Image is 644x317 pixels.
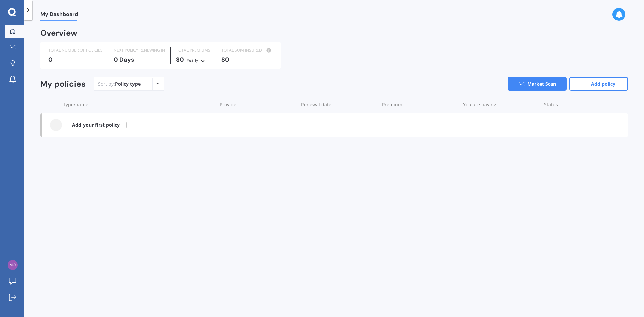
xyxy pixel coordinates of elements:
div: TOTAL SUM INSURED [221,47,273,54]
div: Provider [220,101,296,108]
div: My policies [40,79,86,89]
div: TOTAL PREMIUMS [176,47,210,54]
a: Add your first policy [42,113,628,137]
div: Overview [40,30,77,36]
b: Add your first policy [72,122,120,128]
div: Type/name [63,101,214,108]
div: $0 [176,56,210,64]
div: Yearly [187,57,198,64]
a: Market Scan [508,77,567,91]
div: You are paying [463,101,539,108]
a: Add policy [569,77,628,91]
div: NEXT POLICY RENEWING IN [114,47,165,54]
div: $0 [221,56,273,63]
div: TOTAL NUMBER OF POLICIES [48,47,103,54]
div: 0 Days [114,56,165,63]
div: Renewal date [301,101,377,108]
span: My Dashboard [40,11,78,20]
div: Sort by: [98,81,141,87]
div: Status [544,101,594,108]
div: Policy type [115,81,141,87]
img: 202530885f9cba8ce487653bcd1c32a0 [8,260,18,270]
div: 0 [48,56,103,63]
div: Premium [382,101,458,108]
